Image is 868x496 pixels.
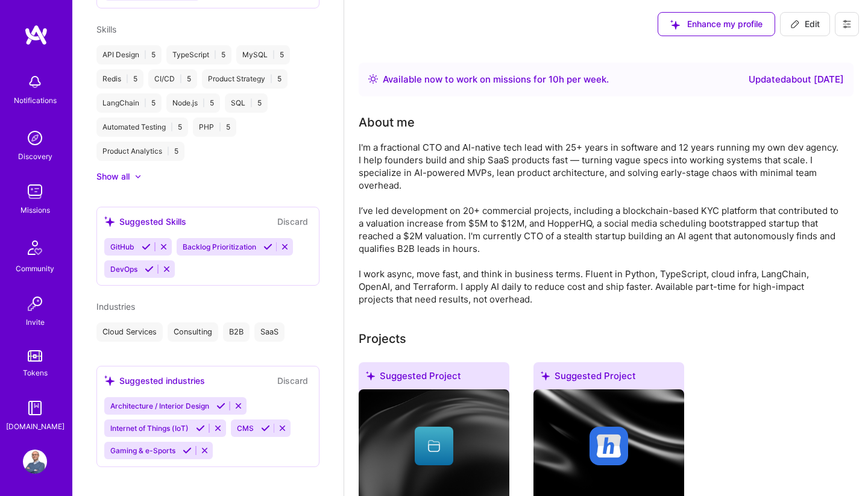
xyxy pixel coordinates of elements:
i: Accept [263,242,272,251]
div: Suggested Project [359,362,509,394]
span: | [272,50,275,60]
div: Product Analytics 5 [96,142,184,161]
div: Suggested industries [104,374,205,387]
span: | [219,122,221,132]
span: | [144,50,146,60]
div: Updated about [DATE] [749,72,844,87]
img: guide book [23,396,47,420]
i: Reject [213,424,222,433]
i: Reject [280,242,289,251]
div: Invite [26,316,45,328]
i: Accept [145,265,154,274]
span: Internet of Things (IoT) [110,424,189,433]
div: LangChain 5 [96,93,162,113]
i: Reject [162,265,171,274]
i: icon SuggestedTeams [541,371,550,380]
span: | [167,146,169,156]
div: PHP 5 [193,118,236,137]
img: User Avatar [23,450,47,474]
div: Discovery [18,150,52,163]
span: GitHub [110,242,134,251]
span: | [144,98,146,108]
span: 10 [549,74,559,85]
img: Invite [23,292,47,316]
span: | [126,74,128,84]
div: [DOMAIN_NAME] [6,420,64,433]
div: SaaS [254,322,285,342]
img: teamwork [23,180,47,204]
span: Gaming & e-Sports [110,446,175,455]
div: Cloud Services [96,322,163,342]
i: Reject [159,242,168,251]
div: Product Strategy 5 [202,69,288,89]
div: B2B [223,322,250,342]
span: Architecture / Interior Design [110,401,209,410]
div: Projects [359,330,406,348]
div: CI/CD 5 [148,69,197,89]
div: Suggested Skills [104,215,186,228]
i: Accept [183,446,192,455]
img: logo [24,24,48,46]
div: I'm a fractional CTO and AI-native tech lead with 25+ years in software and 12 years running my o... [359,141,841,306]
span: | [270,74,272,84]
i: icon SuggestedTeams [104,375,115,386]
button: Edit [780,12,830,36]
i: Accept [216,401,225,410]
button: Discard [274,215,312,228]
div: Suggested Project [533,362,684,394]
div: Show all [96,171,130,183]
a: User Avatar [20,450,50,474]
i: Accept [196,424,205,433]
div: API Design 5 [96,45,162,64]
i: icon SuggestedTeams [104,216,115,227]
i: Accept [142,242,151,251]
button: Discard [274,374,312,388]
div: Available now to work on missions for h per week . [383,72,609,87]
img: Company logo [590,427,628,465]
div: Redis 5 [96,69,143,89]
span: Industries [96,301,135,312]
div: About me [359,113,415,131]
i: Accept [261,424,270,433]
div: MySQL 5 [236,45,290,64]
span: Backlog Prioritization [183,242,256,251]
div: TypeScript 5 [166,45,231,64]
div: Node.js 5 [166,93,220,113]
div: Consulting [168,322,218,342]
i: Reject [278,424,287,433]
span: Skills [96,24,116,34]
div: Notifications [14,94,57,107]
div: Community [16,262,54,275]
i: icon SuggestedTeams [366,371,375,380]
span: | [203,98,205,108]
img: bell [23,70,47,94]
div: SQL 5 [225,93,268,113]
span: | [171,122,173,132]
img: discovery [23,126,47,150]
span: CMS [237,424,254,433]
span: | [250,98,253,108]
img: tokens [28,350,42,362]
span: DevOps [110,265,137,274]
span: | [214,50,216,60]
div: Missions [20,204,50,216]
i: Reject [200,446,209,455]
div: Automated Testing 5 [96,118,188,137]
span: Edit [790,18,820,30]
i: Reject [234,401,243,410]
span: | [180,74,182,84]
img: Availability [368,74,378,84]
div: Tokens [23,366,48,379]
img: Community [20,233,49,262]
